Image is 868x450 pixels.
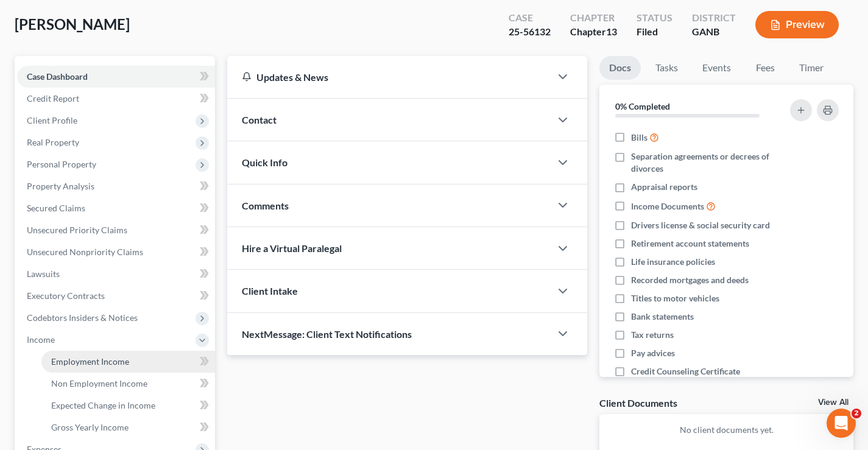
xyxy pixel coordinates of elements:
a: Events [693,56,741,80]
a: Credit Report [17,88,215,110]
span: Unsecured Priority Claims [27,225,127,235]
p: No client documents yet. [609,424,844,436]
span: Expected Change in Income [51,400,155,410]
span: Appraisal reports [631,181,697,193]
a: Employment Income [41,351,215,373]
span: Client Profile [27,115,77,125]
span: Bills [631,132,647,144]
span: 2 [852,409,861,418]
span: Separation agreements or decrees of divorces [631,150,779,175]
a: Docs [599,56,641,80]
a: Tasks [646,56,688,80]
span: Credit Counseling Certificate [631,365,740,378]
span: Income Documents [631,200,704,213]
div: Case [509,11,551,25]
span: Pay advices [631,347,675,359]
span: Real Property [27,137,79,147]
span: Titles to motor vehicles [631,292,719,304]
div: Filed [637,25,672,39]
a: Lawsuits [17,263,215,285]
span: Income [27,334,55,345]
div: Client Documents [599,396,677,409]
a: Timer [789,56,833,80]
div: Status [637,11,672,25]
div: Updates & News [242,71,536,83]
span: Unsecured Nonpriority Claims [27,247,143,257]
span: Life insurance policies [631,256,715,268]
a: Secured Claims [17,197,215,219]
span: Quick Info [242,156,288,168]
a: Non Employment Income [41,373,215,395]
span: Case Dashboard [27,71,88,82]
span: Recorded mortgages and deeds [631,274,749,286]
span: 13 [606,26,617,37]
div: Chapter [570,11,617,25]
span: Secured Claims [27,203,85,213]
span: Employment Income [51,356,129,367]
a: View All [818,398,849,407]
span: Retirement account statements [631,237,749,250]
span: Personal Property [27,159,96,169]
a: Expected Change in Income [41,395,215,417]
strong: 0% Completed [615,101,670,111]
span: Lawsuits [27,269,60,279]
a: Unsecured Nonpriority Claims [17,241,215,263]
span: Drivers license & social security card [631,219,770,231]
a: Gross Yearly Income [41,417,215,438]
div: GANB [692,25,736,39]
div: 25-56132 [509,25,551,39]
div: Chapter [570,25,617,39]
iframe: Intercom live chat [827,409,856,438]
span: Codebtors Insiders & Notices [27,312,138,323]
span: Bank statements [631,311,694,323]
a: Unsecured Priority Claims [17,219,215,241]
span: NextMessage: Client Text Notifications [242,328,412,340]
span: [PERSON_NAME] [15,15,130,33]
a: Case Dashboard [17,66,215,88]
span: Executory Contracts [27,290,105,301]
span: Gross Yearly Income [51,422,129,432]
span: Non Employment Income [51,378,147,388]
a: Property Analysis [17,175,215,197]
button: Preview [755,11,839,38]
span: Hire a Virtual Paralegal [242,242,342,254]
a: Executory Contracts [17,285,215,307]
span: Contact [242,114,277,125]
span: Client Intake [242,285,298,297]
span: Credit Report [27,93,79,104]
div: District [692,11,736,25]
a: Fees [746,56,785,80]
span: Tax returns [631,329,674,341]
span: Comments [242,200,289,211]
span: Property Analysis [27,181,94,191]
